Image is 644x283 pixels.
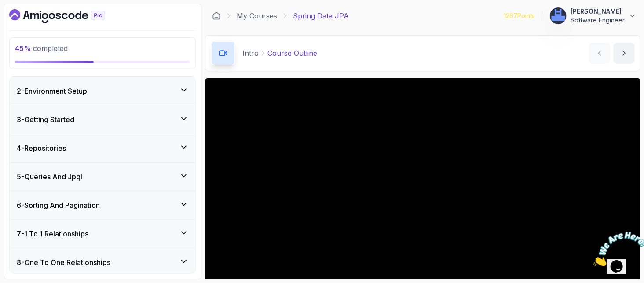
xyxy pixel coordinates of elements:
img: user profile image [550,7,567,24]
a: Dashboard [9,9,125,23]
p: Spring Data JPA [293,11,349,21]
p: Intro [242,48,259,58]
button: next content [614,43,635,64]
span: 45 % [15,44,31,53]
button: 2-Environment Setup [10,77,195,105]
button: user profile image[PERSON_NAME]Software Engineer [549,7,637,25]
button: 5-Queries And Jpql [10,163,195,191]
iframe: chat widget [589,228,644,270]
button: 8-One To One Relationships [10,248,195,276]
button: 7-1 To 1 Relationships [10,220,195,248]
p: 1267 Points [504,11,535,20]
h3: 5 - Queries And Jpql [17,171,82,182]
img: Chat attention grabber [4,4,58,38]
button: 4-Repositories [10,134,195,162]
button: 3-Getting Started [10,105,195,134]
span: completed [15,44,68,53]
a: Dashboard [212,11,221,20]
p: [PERSON_NAME] [571,7,625,16]
h3: 7 - 1 To 1 Relationships [17,229,88,239]
p: Software Engineer [571,16,625,25]
h3: 4 - Repositories [17,143,66,153]
h3: 3 - Getting Started [17,114,74,125]
p: Course Outline [267,48,317,58]
h3: 6 - Sorting And Pagination [17,200,100,210]
h3: 2 - Environment Setup [17,86,87,96]
h3: 8 - One To One Relationships [17,257,110,268]
button: previous content [589,43,610,64]
button: 6-Sorting And Pagination [10,191,195,219]
a: My Courses [237,11,277,21]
